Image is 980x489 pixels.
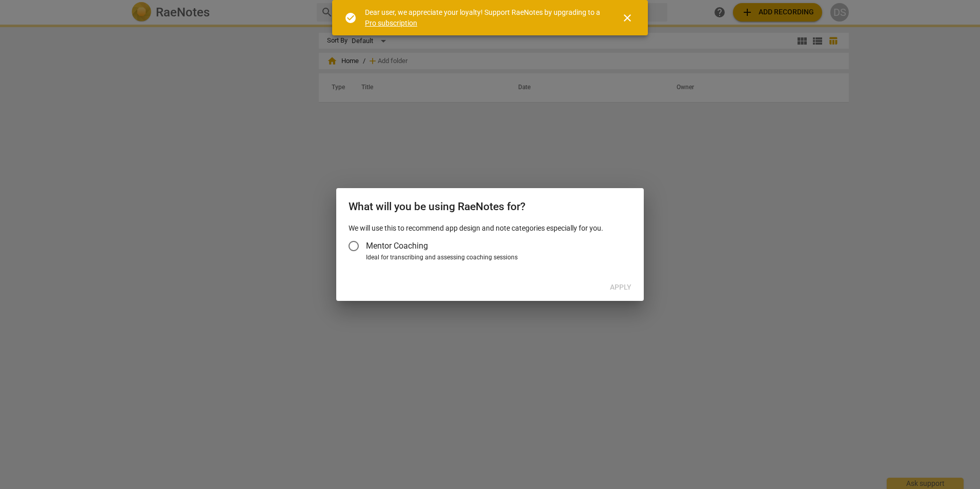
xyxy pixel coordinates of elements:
p: We will use this to recommend app design and note categories especially for you. [349,223,631,234]
div: Dear user, we appreciate your loyalty! Support RaeNotes by upgrading to a [365,7,603,28]
div: Ideal for transcribing and assessing coaching sessions [366,253,628,262]
span: check_circle [344,12,357,24]
button: Close [615,6,640,30]
a: Pro subscription [365,19,417,27]
span: close [621,12,634,24]
div: Account type [349,234,631,262]
h2: What will you be using RaeNotes for? [349,200,631,213]
span: Mentor Coaching [366,240,428,252]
